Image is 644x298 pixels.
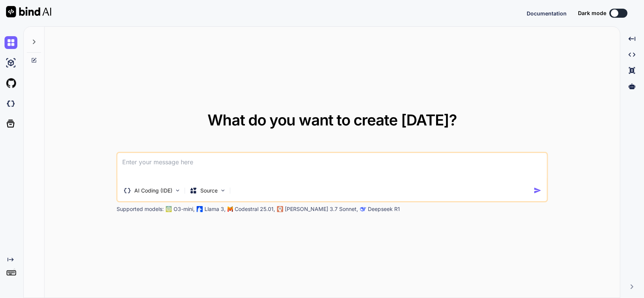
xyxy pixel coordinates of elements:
span: Documentation [527,10,567,17]
img: claude [277,206,283,212]
p: AI Coding (IDE) [134,187,172,194]
img: Llama2 [197,206,203,212]
p: [PERSON_NAME] 3.7 Sonnet, [285,205,358,213]
p: O3-mini, [174,205,195,213]
img: Bind AI [6,6,51,17]
p: Supported models: [117,205,164,213]
img: darkCloudIdeIcon [5,97,17,110]
img: Pick Tools [175,187,181,194]
img: Pick Models [220,187,226,194]
span: Dark mode [578,9,606,17]
p: Codestral 25.01, [235,205,275,213]
p: Deepseek R1 [368,205,400,213]
p: Llama 3, [204,205,226,213]
img: Mistral-AI [228,206,233,212]
img: ai-studio [5,57,17,69]
img: GPT-4 [166,206,172,212]
button: Documentation [527,9,567,17]
img: chat [5,36,17,49]
img: githubLight [5,77,17,90]
img: claude [360,206,366,212]
span: What do you want to create [DATE]? [207,111,457,129]
p: Source [200,187,218,194]
img: icon [533,186,541,194]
